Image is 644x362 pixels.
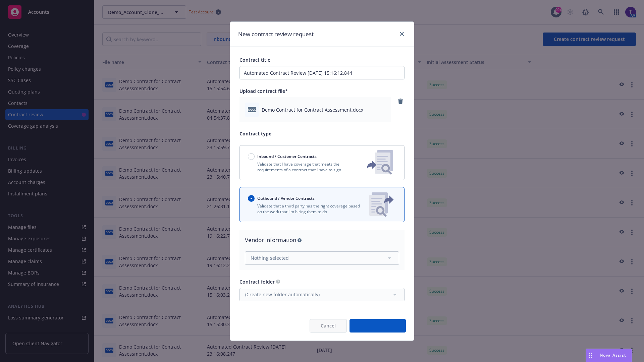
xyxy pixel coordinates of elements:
span: Contract folder [239,279,275,285]
span: Cancel [321,322,336,329]
p: Validate that I have coverage that meets the requirements of a contract that I have to sign [248,161,356,173]
p: Validate that a third party has the right coverage based on the work that I'm hiring them to do [248,203,364,215]
div: Drag to move [586,349,594,362]
button: (Create new folder automatically) [239,288,405,301]
div: Vendor information [245,236,399,244]
span: Upload contract file* [239,88,288,94]
span: Inbound / Customer Contracts [257,154,317,159]
span: Create request [361,322,395,329]
button: Cancel [310,319,347,333]
span: Outbound / Vendor Contracts [257,195,315,201]
h1: New contract review request [238,30,314,39]
span: Demo Contract for Contract Assessment.docx [262,106,363,113]
a: close [398,30,406,38]
input: Enter a title for this contract [239,66,405,79]
input: Outbound / Vendor Contracts [248,195,255,202]
button: Outbound / Vendor ContractsValidate that a third party has the right coverage based on the work t... [239,187,405,222]
span: (Create new folder automatically) [245,291,320,298]
span: Nothing selected [251,254,289,261]
a: remove [396,97,405,105]
span: Contract title [239,57,270,63]
span: docx [248,107,256,112]
input: Inbound / Customer Contracts [248,153,255,160]
button: Nothing selected [245,251,399,265]
p: Contract type [239,130,405,137]
button: Nova Assist [586,349,632,362]
span: Nova Assist [600,352,626,358]
button: Create request [350,319,406,333]
button: Inbound / Customer ContractsValidate that I have coverage that meets the requirements of a contra... [239,145,405,180]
